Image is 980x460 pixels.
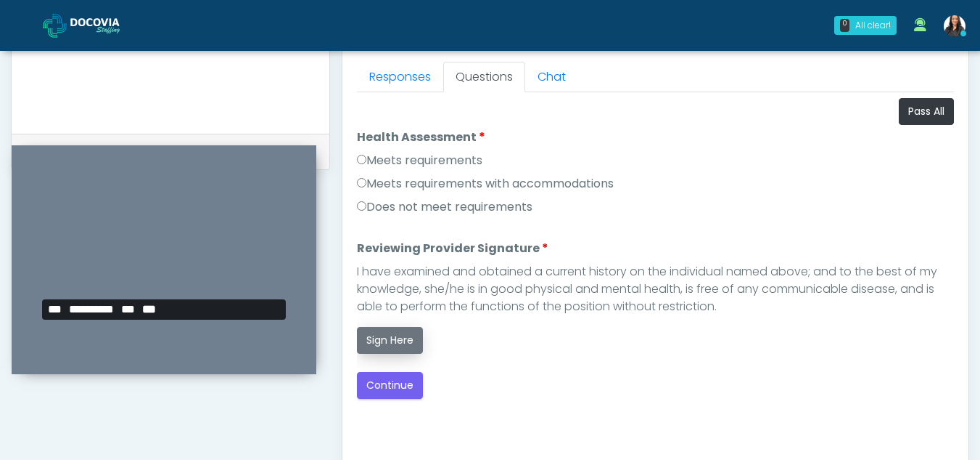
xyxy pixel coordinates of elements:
button: Sign Here [357,327,423,354]
button: Pass All [899,98,954,125]
div: All clear! [855,19,891,32]
label: Meets requirements [357,152,482,169]
button: Open LiveChat chat widget [12,6,55,49]
a: Chat [525,62,578,92]
iframe: To enrich screen reader interactions, please activate Accessibility in Grammarly extension settings [12,163,316,374]
div: I have examined and obtained a current history on the individual named above; and to the best of ... [357,263,954,315]
div: 0 [840,19,849,32]
a: Docovia [43,1,143,49]
label: Reviewing Provider Signature [357,240,548,257]
img: Viral Patel [944,15,965,37]
a: Questions [443,62,525,92]
img: Docovia [43,14,67,38]
input: Meets requirements with accommodations [357,178,366,187]
input: Meets requirements [357,155,366,164]
button: Continue [357,372,423,399]
a: 0 All clear! [825,10,905,41]
label: Meets requirements with accommodations [357,175,614,193]
input: Does not meet requirements [357,201,366,211]
img: Docovia [70,18,143,33]
label: Does not meet requirements [357,198,532,216]
a: Responses [357,62,443,92]
label: Health Assessment [357,129,485,146]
